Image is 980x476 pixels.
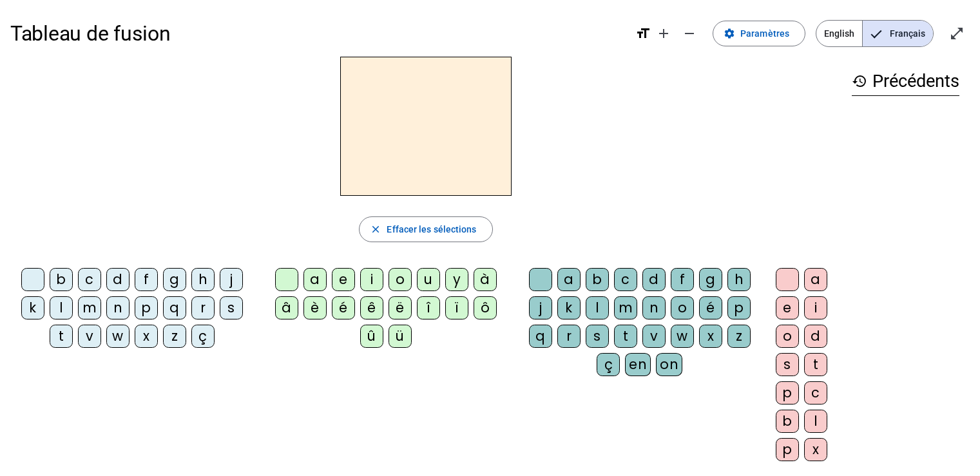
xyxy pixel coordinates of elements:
span: Français [863,21,933,46]
button: Effacer les sélections [359,216,492,242]
div: p [776,381,799,405]
h3: Précédents [852,67,959,96]
div: ê [360,296,383,319]
div: r [191,296,215,319]
mat-icon: settings [724,28,735,39]
div: r [557,325,581,348]
span: English [816,21,862,46]
div: a [557,268,581,291]
div: o [389,268,412,291]
div: a [804,268,827,291]
div: b [776,410,799,433]
button: Entrer en plein écran [944,21,970,46]
div: h [727,268,751,291]
div: i [804,296,827,319]
div: en [625,353,651,376]
div: ë [389,296,412,319]
div: à [474,268,497,291]
div: û [360,325,383,348]
div: e [776,296,799,319]
div: s [586,325,609,348]
span: Effacer les sélections [387,222,476,237]
div: è [303,296,327,319]
div: ô [474,296,497,319]
div: t [50,325,73,348]
button: Augmenter la taille de la police [651,21,677,46]
div: g [163,268,186,291]
div: î [417,296,440,319]
div: k [21,296,44,319]
div: ï [445,296,468,319]
mat-icon: history [852,73,867,89]
div: d [804,325,827,348]
div: â [275,296,298,319]
div: é [699,296,722,319]
div: z [163,325,186,348]
div: x [804,438,827,461]
div: i [360,268,383,291]
button: Diminuer la taille de la police [677,21,702,46]
div: t [614,325,637,348]
div: d [642,268,666,291]
div: t [804,353,827,376]
div: b [586,268,609,291]
div: ü [389,325,412,348]
div: g [699,268,722,291]
div: f [135,268,158,291]
div: n [642,296,666,319]
div: ç [597,353,620,376]
div: j [529,296,552,319]
span: Paramètres [740,26,789,41]
div: v [642,325,666,348]
h1: Tableau de fusion [10,13,625,54]
div: w [106,325,130,348]
div: l [586,296,609,319]
div: m [78,296,101,319]
button: Paramètres [713,21,805,46]
div: y [445,268,468,291]
div: u [417,268,440,291]
div: d [106,268,130,291]
div: l [804,410,827,433]
div: p [727,296,751,319]
div: j [220,268,243,291]
div: o [671,296,694,319]
div: p [135,296,158,319]
div: w [671,325,694,348]
mat-icon: open_in_full [949,26,965,41]
div: c [78,268,101,291]
div: a [303,268,327,291]
div: q [163,296,186,319]
div: k [557,296,581,319]
mat-icon: remove [682,26,697,41]
div: s [220,296,243,319]
div: o [776,325,799,348]
div: v [78,325,101,348]
mat-icon: format_size [635,26,651,41]
div: l [50,296,73,319]
div: h [191,268,215,291]
div: q [529,325,552,348]
mat-icon: add [656,26,671,41]
div: m [614,296,637,319]
div: n [106,296,130,319]
div: b [50,268,73,291]
div: x [699,325,722,348]
div: s [776,353,799,376]
div: c [614,268,637,291]
div: x [135,325,158,348]
div: c [804,381,827,405]
div: p [776,438,799,461]
div: on [656,353,682,376]
div: f [671,268,694,291]
div: z [727,325,751,348]
div: ç [191,325,215,348]
div: é [332,296,355,319]
mat-icon: close [370,224,381,235]
mat-button-toggle-group: Language selection [816,20,934,47]
div: e [332,268,355,291]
